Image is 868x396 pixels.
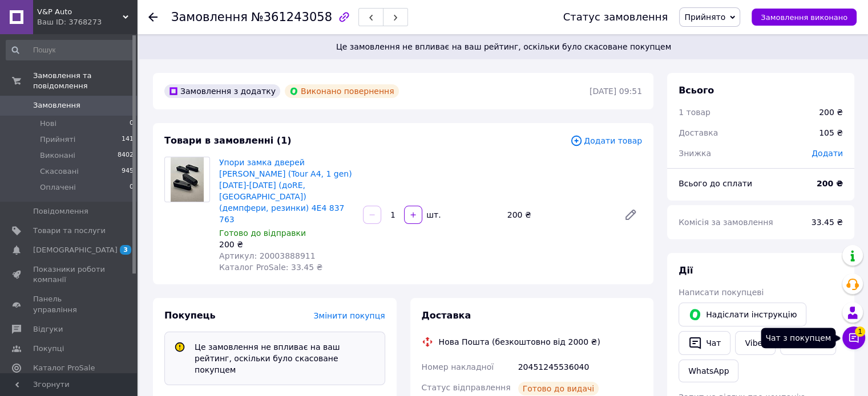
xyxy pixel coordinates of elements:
span: 1 [855,326,865,337]
span: Показники роботи компанії [33,264,106,285]
span: Покупці [33,344,64,354]
span: Оплачені [40,182,76,193]
span: Замовлення [171,10,248,24]
span: Товари в замовленні (1) [164,135,292,146]
span: 1 товар [679,108,710,117]
div: Виконано повернення [285,84,399,98]
span: 0 [130,182,134,193]
a: Упори замка дверей [PERSON_NAME] (Tour A4, 1 gen) [DATE]-[DATE] (доRE, [GEOGRAPHIC_DATA]) (демпфе... [219,158,352,224]
span: Дії [679,265,693,276]
span: Готово до відправки [219,228,306,238]
span: Додати [812,149,843,158]
div: Нова Пошта (безкоштовно від 2000 ₴) [436,336,603,348]
a: Редагувати [619,203,642,226]
span: 945 [122,166,134,177]
span: №361243058 [251,10,332,24]
div: Статус замовлення [563,11,668,23]
div: Готово до видачі [518,382,599,395]
span: Доставка [422,310,471,321]
span: Це замовлення не впливає на ваш рейтинг, оскільки було скасоване покупцем [153,41,854,52]
span: Замовлення та повідомлення [33,71,137,91]
div: Повернутися назад [148,11,158,23]
span: Покупець [164,310,216,321]
span: 3 [120,245,131,255]
span: Замовлення [33,100,80,111]
div: Це замовлення не впливає на ваш рейтинг, оскільки було скасоване покупцем [190,341,380,375]
span: Виконані [40,150,75,161]
span: 33.45 ₴ [812,218,843,227]
button: Чат з покупцем1 [842,326,865,349]
span: Доставка [679,128,718,137]
span: Змінити покупця [314,311,385,320]
span: Номер накладної [422,362,494,371]
span: Прийняті [40,134,75,145]
span: Каталог ProSale: 33.45 ₴ [219,263,322,272]
img: Упори замка дверей Skoda Octavia (Tour A4, 1 gen) 1996-2010 (доRE, FL) (демпфери, резинки) 4E4 83... [171,157,204,202]
button: Чат [679,331,730,355]
span: Знижка [679,149,711,158]
button: Надіслати інструкцію [679,303,806,326]
a: Viber [735,331,775,355]
span: V&P Auto [37,7,123,17]
div: 200 ₴ [503,207,615,223]
div: шт. [423,209,442,221]
span: Додати товар [570,134,642,147]
div: Замовлення з додатку [164,84,280,98]
button: Замовлення виконано [752,9,857,26]
span: Каталог ProSale [33,363,95,373]
span: Замовлення виконано [761,13,847,22]
a: WhatsApp [679,360,738,382]
span: Панель управління [33,294,106,315]
span: Відгуки [33,324,63,334]
span: 141 [122,134,134,145]
span: Всього [679,85,714,96]
time: [DATE] 09:51 [590,87,642,96]
span: Скасовані [40,166,79,177]
span: Всього до сплати [679,179,752,188]
input: Пошук [6,40,135,60]
span: Написати покупцеві [679,288,764,297]
span: Товари та послуги [33,226,106,236]
span: Комісія за замовлення [679,218,773,227]
div: 200 ₴ [819,107,843,118]
span: Прийнято [684,13,725,22]
span: Повідомлення [33,206,88,217]
span: Артикул: 20003888911 [219,251,316,260]
div: 20451245536040 [516,357,644,377]
div: 200 ₴ [219,239,354,250]
div: 105 ₴ [812,120,850,145]
div: Чат з покупцем [761,328,835,348]
span: Нові [40,119,56,129]
b: 200 ₴ [817,179,843,188]
span: 0 [130,119,134,129]
span: [DEMOGRAPHIC_DATA] [33,245,118,255]
span: Статус відправлення [422,383,511,392]
div: Ваш ID: 3768273 [37,17,137,27]
span: 8402 [118,150,134,161]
